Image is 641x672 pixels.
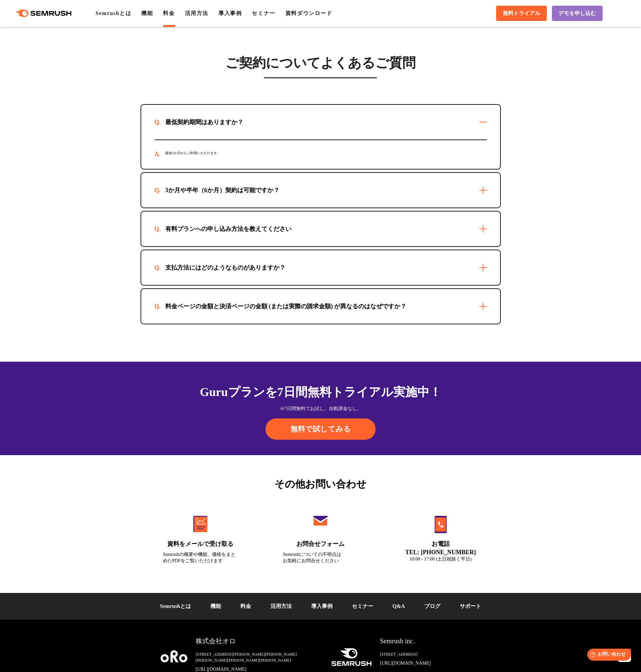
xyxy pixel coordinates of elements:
div: Semrushについての不明点は お気軽にお問合せください [283,551,358,564]
a: ブログ [424,603,440,609]
a: 機能 [141,10,153,16]
a: [URL][DOMAIN_NAME] [380,660,480,667]
div: その他お問い合わせ [141,476,501,491]
img: oro company [161,650,187,662]
a: 導入事例 [311,603,333,609]
div: ※7日間無料でお試し。自動課金なし。 [141,405,501,412]
a: 活用方法 [270,603,292,609]
a: 導入事例 [218,10,242,16]
div: 最低契約期間はありますか？ [155,118,254,126]
a: 料金 [163,10,175,16]
a: Semrushとは [160,603,191,609]
a: セミナー [352,603,373,609]
div: お電話 [403,540,478,548]
a: 機能 [210,603,221,609]
a: Q&A [393,603,405,609]
span: 無料トライアル [503,10,540,17]
a: 無料トライアル [496,6,547,21]
a: デモを申し込む [552,6,603,21]
span: デモを申し込む [559,10,596,17]
span: 無料で試してみる [290,424,351,434]
span: 無料トライアル実施中！ [307,385,441,399]
h3: ご契約についてよくあるご質問 [141,55,501,71]
iframe: Help widget launcher [582,646,634,665]
div: 料金ページの金額と決済ページの金額 (または実際の請求金額) が異なるのはなぜですか？ [155,302,417,310]
div: 3か月や半年（6か月）契約は可能ですか？ [155,186,290,194]
a: サポート [460,603,481,609]
div: 有料プランへの申し込み方法を教えてください [155,225,302,233]
div: 10:00 - 17:00 (土日祝除く平日) [403,556,478,562]
div: Guruプランを7日間 [141,383,501,401]
div: [STREET_ADDRESS][PERSON_NAME][PERSON_NAME][PERSON_NAME][PERSON_NAME][PERSON_NAME] [196,651,320,663]
a: 無料で試してみる [265,418,376,440]
div: TEL: [PHONE_NUMBER] [403,549,478,556]
a: 資料ダウンロード [285,10,333,16]
div: Semrush inc. [380,636,480,646]
div: 資料をメールで受け取る [163,540,238,548]
a: 料金 [240,603,251,609]
a: 活用方法 [185,10,208,16]
div: お問合せフォーム [283,540,358,548]
a: セミナー [252,10,275,16]
div: 支払方法にはどのようなものがありますか？ [155,264,296,272]
div: 最短1か月からご利用いただけます。 [155,140,487,169]
a: お問合せフォーム Semrushについての不明点はお気軽にお問合せください [269,501,372,572]
a: 資料をメールで受け取る Semrushの概要や機能、価格をまとめたPDFをご覧いただけます [149,501,252,572]
div: Semrushの概要や機能、価格をまとめたPDFをご覧いただけます [163,551,238,564]
div: 株式会社オロ [196,636,320,646]
a: Semrushとは [95,10,131,16]
div: [STREET_ADDRESS] [380,651,480,657]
